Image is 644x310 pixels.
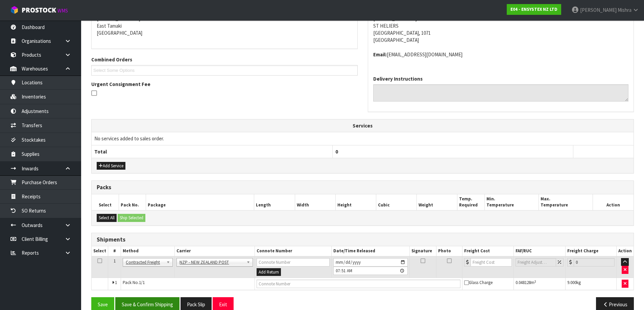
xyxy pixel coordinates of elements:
[108,246,121,256] th: #
[92,246,108,256] th: Select
[565,246,616,256] th: Freight Charge
[373,51,629,58] address: [EMAIL_ADDRESS][DOMAIN_NAME]
[373,51,387,58] strong: email
[121,246,175,256] th: Method
[114,258,116,264] span: 1
[616,246,634,256] th: Action
[593,194,634,210] th: Action
[126,258,164,266] span: Contracted Freight
[331,246,409,256] th: Date/Time Released
[417,194,457,210] th: Weight
[255,246,331,256] th: Connote Number
[97,8,352,37] address: [STREET_ADDRESS] East Tamaki [GEOGRAPHIC_DATA]
[257,280,461,288] input: Connote Number
[257,268,281,276] button: Add Return
[373,8,629,44] address: [STREET_ADDRESS] ST HELIERS [GEOGRAPHIC_DATA], 1071 [GEOGRAPHIC_DATA]
[175,246,255,256] th: Carrier
[507,4,561,15] a: E04 - ENSYSTEX NZ LTD
[457,194,484,210] th: Temp. Required
[92,119,634,132] th: Services
[436,246,462,256] th: Photo
[567,280,576,285] span: 9.000
[514,246,565,256] th: FAF/RUC
[471,258,511,266] input: Freight Cost
[91,56,132,63] label: Combined Orders
[139,280,145,285] span: 1/1
[373,75,423,82] label: Delivery Instructions
[91,81,150,88] label: Urgent Consignment Fee
[335,148,338,155] span: 0
[92,194,119,210] th: Select
[115,280,117,285] span: 1
[146,194,254,210] th: Package
[119,194,146,210] th: Pack No.
[516,258,556,266] input: Freight Adjustment
[376,194,417,210] th: Cubic
[97,214,117,222] button: Select All
[22,6,56,15] span: ProStock
[10,6,19,14] img: cube-alt.png
[510,6,557,12] strong: E04 - ENSYSTEX NZ LTD
[514,278,565,290] td: m
[534,279,536,284] sup: 3
[92,132,634,145] td: No services added to sales order.
[462,246,514,256] th: Freight Cost
[409,246,436,256] th: Signature
[254,194,295,210] th: Length
[580,7,617,13] span: [PERSON_NAME]
[97,184,628,191] h3: Packs
[121,278,255,290] td: Pack No.
[257,258,330,266] input: Connote Number
[618,7,631,13] span: Mishra
[57,7,68,14] small: WMS
[464,280,493,285] span: Glass Charge
[118,214,145,222] button: Ship Selected
[180,258,243,266] span: NZP - NEW ZEALAND POST
[97,162,125,170] button: Add Service
[539,194,593,210] th: Max. Temperature
[97,236,628,243] h3: Shipments
[516,280,531,285] span: 0.048128
[92,145,332,158] th: Total
[565,278,616,290] td: kg
[295,194,335,210] th: Width
[574,258,615,266] input: Freight Charge
[484,194,539,210] th: Min. Temperature
[335,194,376,210] th: Height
